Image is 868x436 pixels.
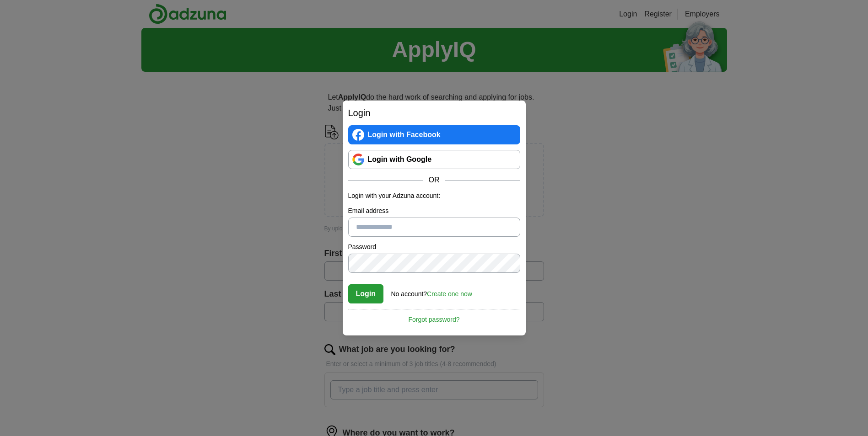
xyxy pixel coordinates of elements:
label: Password [348,242,520,252]
p: Login with your Adzuna account: [348,191,520,201]
span: OR [423,175,445,186]
div: No account? [391,284,472,299]
a: Login with Google [348,150,520,169]
button: Login [348,284,384,303]
a: Create one now [427,290,472,298]
a: Forgot password? [348,309,520,324]
a: Login with Facebook [348,125,520,144]
label: Email address [348,206,520,216]
h2: Login [348,106,520,120]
